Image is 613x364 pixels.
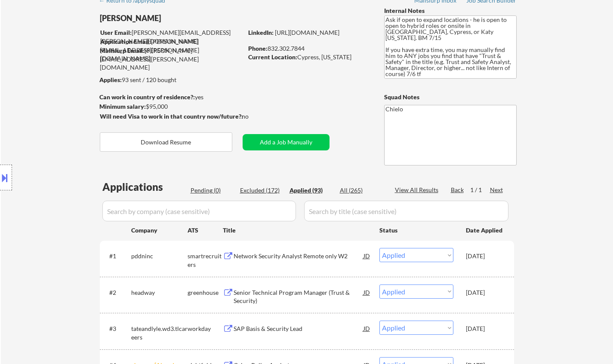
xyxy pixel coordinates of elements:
div: Back [451,186,465,194]
div: pddninc [131,252,188,260]
div: Date Applied [466,226,504,235]
strong: Phone: [248,45,268,52]
div: Company [131,226,188,235]
div: JD [363,321,371,336]
div: Senior Technical Program Manager (Trust & Security) [234,288,363,305]
div: $95,000 [99,102,243,111]
strong: User Email: [100,29,132,36]
strong: Will need Visa to work in that country now/future?: [100,113,243,120]
div: Squad Notes [384,93,517,101]
div: [PERSON_NAME][EMAIL_ADDRESS][PERSON_NAME][DOMAIN_NAME] [100,28,243,45]
div: JD [363,248,371,263]
div: no [242,112,266,121]
div: Pending (0) [191,186,234,195]
div: greenhouse [188,288,223,297]
div: Title [223,226,371,235]
div: [PERSON_NAME][EMAIL_ADDRESS][PERSON_NAME][DOMAIN_NAME] [100,46,243,72]
div: ATS [188,226,223,235]
div: smartrecruiters [188,252,223,269]
div: 1 / 1 [470,186,490,194]
div: 832.302.7844 [248,44,370,53]
div: Network Security Analyst Remote only W2 [234,252,363,260]
div: yes [99,93,240,101]
div: workday [188,324,223,333]
button: Add a Job Manually [243,134,330,150]
div: [DATE] [466,324,504,333]
strong: Mailslurp Email: [100,47,145,54]
div: Internal Notes [384,6,517,15]
div: [PERSON_NAME] [100,13,277,24]
div: Next [490,186,504,194]
strong: Application Email: [100,38,151,45]
div: #3 [109,324,124,333]
div: JD [363,284,371,300]
a: [URL][DOMAIN_NAME] [275,29,339,36]
div: tateandlyle.wd3.tlcareers [131,324,188,341]
div: SAP Basis & Security Lead [234,324,363,333]
strong: LinkedIn: [248,29,274,36]
div: Excluded (172) [240,186,283,195]
div: Status [379,222,453,238]
div: View All Results [395,186,441,194]
button: Download Resume [100,132,232,152]
div: 93 sent / 120 bought [99,76,243,84]
input: Search by title (case sensitive) [304,201,508,221]
div: [DATE] [466,252,504,260]
div: headway [131,288,188,297]
div: All (265) [340,186,383,195]
div: [PERSON_NAME][EMAIL_ADDRESS][PERSON_NAME][DOMAIN_NAME] [100,37,243,63]
div: Applied (93) [290,186,333,195]
div: Cypress, [US_STATE] [248,53,370,61]
strong: Current Location: [248,53,297,61]
input: Search by company (case sensitive) [102,201,296,221]
div: [DATE] [466,288,504,297]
